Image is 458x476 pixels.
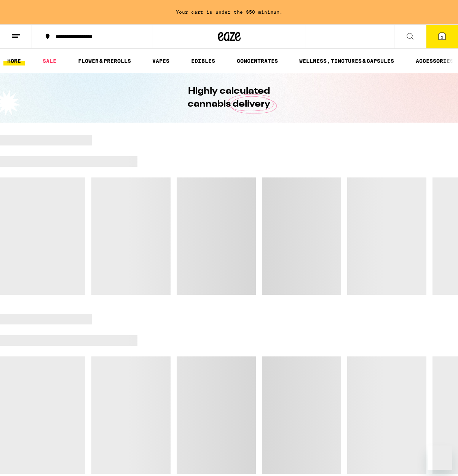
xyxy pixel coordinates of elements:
[39,56,60,65] a: SALE
[148,56,173,65] a: VAPES
[233,56,282,65] a: CONCENTRATES
[441,35,443,39] span: 2
[426,25,458,48] button: 2
[412,56,457,65] a: ACCESSORIES
[187,56,219,65] a: EDIBLES
[295,56,398,65] a: WELLNESS, TINCTURES & CAPSULES
[74,56,135,65] a: FLOWER & PREROLLS
[428,446,452,470] iframe: Button to launch messaging window
[3,56,25,65] a: HOME
[166,85,292,111] h1: Highly calculated cannabis delivery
